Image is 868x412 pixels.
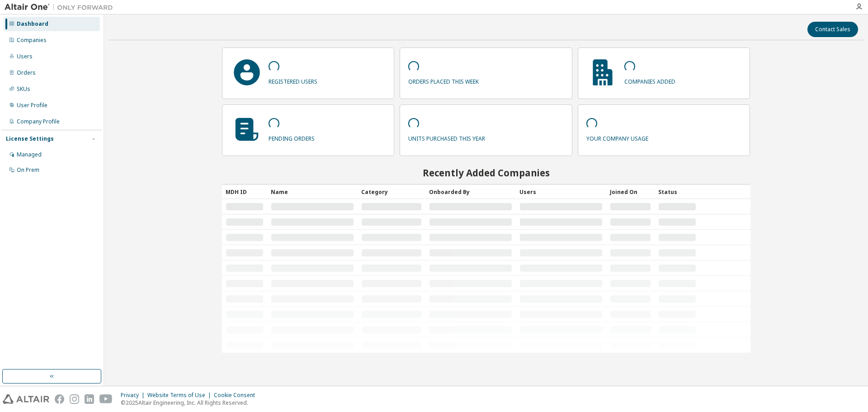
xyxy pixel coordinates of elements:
[121,399,260,407] p: © 2025 Altair Engineering, Inc. All Rights Reserved.
[361,185,422,199] div: Category
[226,185,264,199] div: MDH ID
[610,185,651,199] div: Joined On
[99,394,113,404] img: youtube.svg
[271,185,354,199] div: Name
[17,53,33,60] div: Users
[429,185,512,199] div: Onboarded By
[624,75,675,85] p: companies added
[17,151,42,158] div: Managed
[85,394,94,404] img: linkedin.svg
[17,20,48,28] div: Dashboard
[17,69,36,76] div: Orders
[586,132,648,142] p: your company usage
[408,75,479,85] p: orders placed this week
[17,37,47,44] div: Companies
[269,132,315,142] p: pending orders
[222,167,750,179] h2: Recently Added Companies
[17,102,47,109] div: User Profile
[17,166,39,174] div: On Prem
[519,185,603,199] div: Users
[807,22,858,37] button: Contact Sales
[269,75,317,85] p: registered users
[214,392,260,399] div: Cookie Consent
[408,132,485,142] p: units purchased this year
[5,3,118,12] img: Altair One
[17,85,30,93] div: SKUs
[658,185,696,199] div: Status
[70,394,79,404] img: instagram.svg
[121,392,147,399] div: Privacy
[17,118,60,125] div: Company Profile
[147,392,214,399] div: Website Terms of Use
[55,394,64,404] img: facebook.svg
[6,135,54,142] div: License Settings
[3,394,49,404] img: altair_logo.svg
